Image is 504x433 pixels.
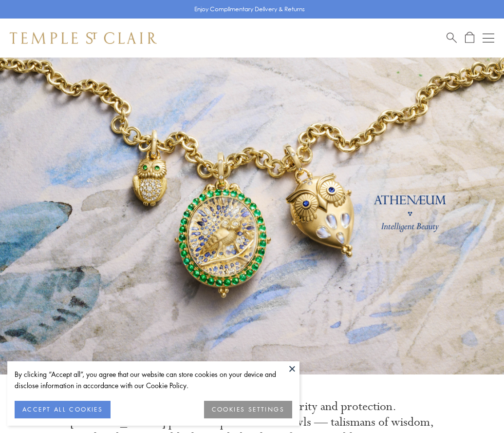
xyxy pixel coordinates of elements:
[10,32,157,44] img: Temple St. Clair
[465,32,474,44] a: Open Shopping Bag
[447,32,457,44] a: Search
[194,4,305,14] p: Enjoy Complimentary Delivery & Returns
[483,32,494,44] button: Open navigation
[15,369,292,391] div: By clicking “Accept all”, you agree that our website can store cookies on your device and disclos...
[204,401,292,418] button: COOKIES SETTINGS
[15,401,111,418] button: ACCEPT ALL COOKIES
